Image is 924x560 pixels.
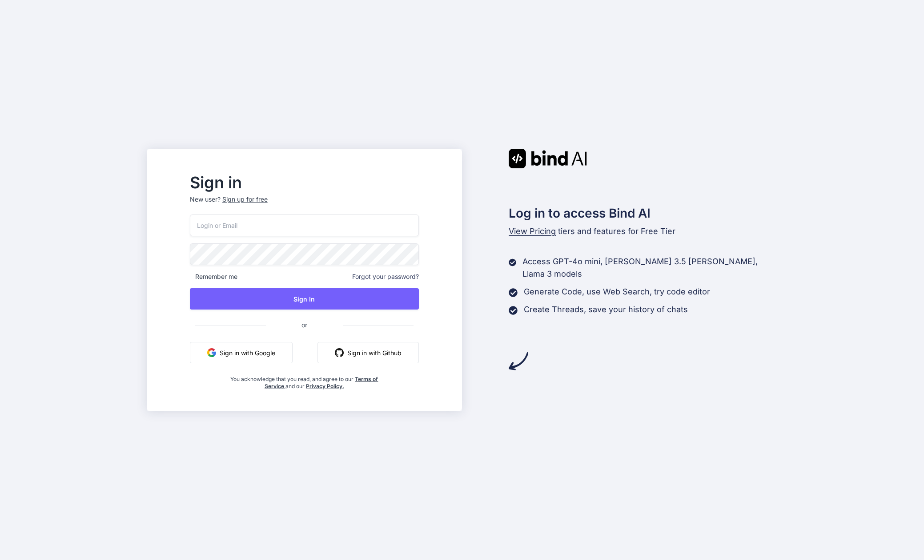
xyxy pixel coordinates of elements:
[352,272,419,281] span: Forgot your password?
[266,314,343,336] span: or
[335,348,344,357] img: github
[190,175,419,190] h2: Sign in
[509,149,587,168] img: Bind AI logo
[524,286,710,298] p: Generate Code, use Web Search, try code editor
[317,342,419,363] button: Sign in with Github
[190,342,293,363] button: Sign in with Google
[190,288,419,310] button: Sign In
[190,272,237,281] span: Remember me
[306,383,344,389] a: Privacy Policy.
[509,226,556,236] span: View Pricing
[509,204,777,222] h2: Log in to access Bind AI
[190,195,419,214] p: New user?
[509,225,777,238] p: tiers and features for Free Tier
[207,348,216,357] img: google
[524,303,688,316] p: Create Threads, save your history of chats
[222,195,268,204] div: Sign up for free
[228,370,381,390] div: You acknowledge that you read, and agree to our and our
[509,351,528,371] img: arrow
[522,255,777,280] p: Access GPT-4o mini, [PERSON_NAME] 3.5 [PERSON_NAME], Llama 3 models
[265,376,378,389] a: Terms of Service
[190,214,419,236] input: Login or Email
